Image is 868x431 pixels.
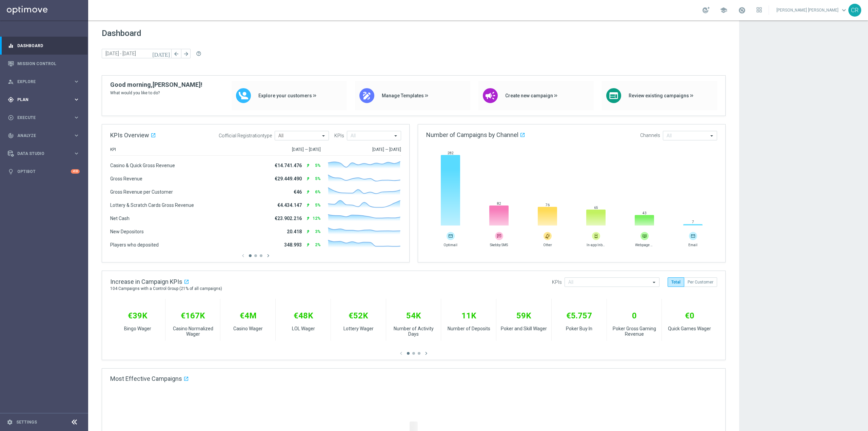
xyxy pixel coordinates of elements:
[8,43,14,49] i: equalizer
[17,37,80,55] a: Dashboard
[7,97,80,102] button: gps_fixed Plan keyboard_arrow_right
[7,79,80,84] button: person_search Explore keyboard_arrow_right
[8,133,14,139] i: track_changes
[73,96,80,103] i: keyboard_arrow_right
[8,151,73,157] div: Data Studio
[73,78,80,85] i: keyboard_arrow_right
[17,134,73,138] span: Analyze
[17,152,73,156] span: Data Studio
[8,115,14,121] i: play_circle_outline
[17,116,73,120] span: Execute
[720,6,727,14] span: school
[8,55,80,73] div: Mission Control
[71,169,80,174] div: +10
[7,43,80,48] button: equalizer Dashboard
[16,420,37,424] a: Settings
[8,169,14,175] i: lightbulb
[8,162,80,180] div: Optibot
[7,151,80,156] button: Data Studio keyboard_arrow_right
[8,97,73,103] div: Plan
[73,150,80,157] i: keyboard_arrow_right
[840,6,848,14] span: keyboard_arrow_down
[73,114,80,121] i: keyboard_arrow_right
[17,55,80,73] a: Mission Control
[7,61,80,66] button: Mission Control
[8,79,14,85] i: person_search
[776,5,848,15] a: [PERSON_NAME] [PERSON_NAME]keyboard_arrow_down
[8,97,14,103] i: gps_fixed
[8,133,73,139] div: Analyze
[8,79,73,85] div: Explore
[73,132,80,139] i: keyboard_arrow_right
[7,169,80,174] button: lightbulb Optibot +10
[7,419,13,425] i: settings
[8,115,73,121] div: Execute
[17,162,71,180] a: Optibot
[17,80,73,84] span: Explore
[848,4,861,17] div: CR
[7,115,80,120] button: play_circle_outline Execute keyboard_arrow_right
[17,98,73,102] span: Plan
[7,133,80,138] button: track_changes Analyze keyboard_arrow_right
[8,37,80,55] div: Dashboard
